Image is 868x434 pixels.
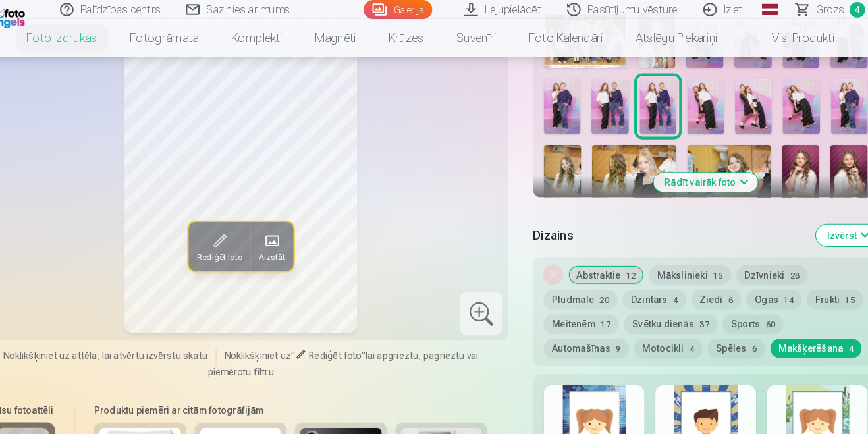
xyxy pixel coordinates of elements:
span: 6 [722,286,727,295]
a: Krūzes [378,18,444,55]
button: Makšķerēšana4 [763,328,852,346]
a: Foto kalendāri [514,18,617,55]
h6: Jūsu fotoattēli [8,391,71,404]
span: 17 [599,310,609,319]
button: Meitenēm17 [544,304,616,323]
span: 14 [776,286,786,295]
a: Magnēti [307,18,378,55]
button: Ziedi6 [687,281,735,299]
span: Rediģēt foto [317,339,367,350]
button: Frukti15 [799,281,853,299]
button: Sports60 [717,304,776,323]
button: Ogas14 [740,281,794,299]
a: Suvenīri [444,18,514,55]
span: " [367,339,371,350]
span: 15 [708,262,717,271]
a: Visi produkti [728,18,841,55]
span: " [300,339,304,350]
button: Automašīnas9 [544,328,626,346]
a: Atslēgu piekariņi [617,18,728,55]
button: Mākslinieki15 [646,257,725,275]
span: 28 [782,262,792,271]
span: Grozs [807,1,834,17]
span: Rediģēt foto [208,244,252,254]
button: Motocikli4 [632,328,697,346]
span: 4 [839,333,844,342]
span: Noklikšķiniet uz attēla, lai atvērtu izvērstu skatu [21,338,219,351]
span: 12 [624,262,633,271]
span: 15 [836,286,845,295]
button: Dzintars4 [620,281,682,299]
span: 4 [840,2,855,17]
button: Spēles6 [703,328,758,346]
span: 4 [669,286,674,295]
button: Abstraktie12 [568,257,641,275]
span: 20 [598,286,607,295]
a: Fotogrāmata [128,18,226,55]
button: Rediģēt foto [200,215,260,262]
span: Aizstāt [268,244,294,254]
button: Aizstāt [260,215,302,262]
button: Dzīvnieki28 [730,257,800,275]
button: Pludmale20 [544,281,615,299]
button: Svētku dienās37 [622,304,712,323]
span: 6 [746,333,750,342]
span: 37 [695,310,704,319]
span: 4 [685,333,690,342]
h6: Produktu piemēri ar citām fotogrāfijām [103,391,494,404]
img: /fa1 [5,5,45,28]
span: Noklikšķiniet uz [235,339,300,350]
button: Izvērst [807,217,868,238]
a: Komplekti [226,18,307,55]
a: Foto izdrukas [28,18,128,55]
span: 9 [614,333,618,342]
h5: Dizains [533,219,797,237]
button: Rādīt vairāk foto [651,167,751,186]
span: 60 [759,310,768,319]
